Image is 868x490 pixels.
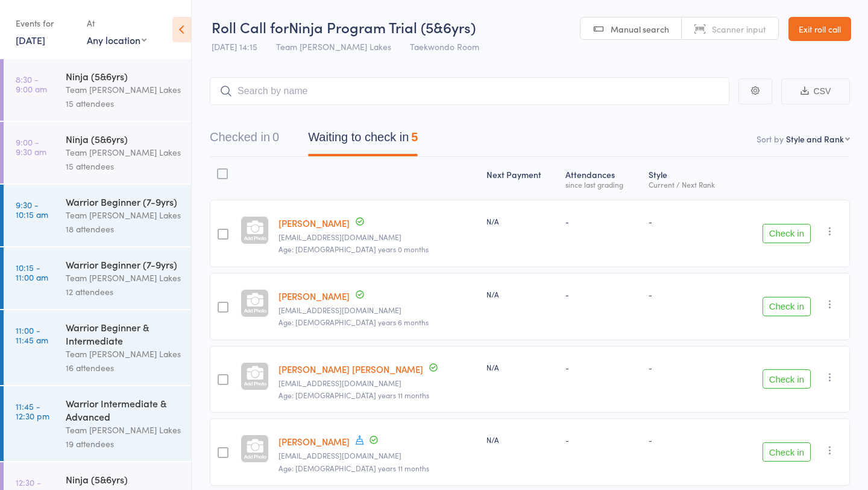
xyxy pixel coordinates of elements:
[482,162,561,194] div: Next Payment
[16,74,47,94] time: 8:30 - 9:00 am
[210,77,729,105] input: Search by name
[763,224,811,243] button: Check in
[272,130,279,144] div: 0
[763,442,811,462] button: Check in
[278,451,477,460] small: tejwinderuk@gmail.com
[561,162,643,194] div: Atten­dances
[66,423,181,437] div: Team [PERSON_NAME] Lakes
[756,133,784,145] label: Sort by
[66,347,181,361] div: Team [PERSON_NAME] Lakes
[4,59,191,121] a: 8:30 -9:00 amNinja (5&6yrs)Team [PERSON_NAME] Lakes15 attendees
[644,162,737,194] div: Style
[66,159,181,173] div: 15 attendees
[278,390,429,400] span: Age: [DEMOGRAPHIC_DATA] years 11 months
[763,297,811,316] button: Check in
[4,386,191,461] a: 11:45 -12:30 pmWarrior Intermediate & AdvancedTeam [PERSON_NAME] Lakes19 attendees
[16,33,45,46] a: [DATE]
[66,195,181,208] div: Warrior Beginner (7-9yrs)
[565,434,638,445] div: -
[66,320,181,347] div: Warrior Beginner & Intermediate
[486,362,556,372] div: N/A
[66,222,181,236] div: 18 attendees
[289,17,476,37] span: Ninja Program Trial (5&6yrs)
[278,290,350,302] a: [PERSON_NAME]
[486,289,556,299] div: N/A
[66,69,181,83] div: Ninja (5&6yrs)
[66,208,181,222] div: Team [PERSON_NAME] Lakes
[66,285,181,299] div: 12 attendees
[66,145,181,159] div: Team [PERSON_NAME] Lakes
[565,289,638,299] div: -
[210,124,279,156] button: Checked in0
[16,13,75,33] div: Events for
[87,33,146,46] div: Any location
[649,362,732,372] div: -
[278,317,429,327] span: Age: [DEMOGRAPHIC_DATA] years 6 months
[66,258,181,271] div: Warrior Beginner (7-9yrs)
[66,472,181,486] div: Ninja (5&6yrs)
[486,216,556,226] div: N/A
[4,310,191,385] a: 11:00 -11:45 amWarrior Beginner & IntermediateTeam [PERSON_NAME] Lakes16 attendees
[87,13,146,33] div: At
[278,379,477,387] small: thongoc3194@icloud.com
[278,244,429,254] span: Age: [DEMOGRAPHIC_DATA] years 0 months
[66,271,181,285] div: Team [PERSON_NAME] Lakes
[276,40,391,52] span: Team [PERSON_NAME] Lakes
[16,325,48,345] time: 11:00 - 11:45 am
[66,97,181,110] div: 15 attendees
[66,83,181,97] div: Team [PERSON_NAME] Lakes
[788,17,851,41] a: Exit roll call
[649,180,732,188] div: Current / Next Rank
[4,185,191,246] a: 9:30 -10:15 amWarrior Beginner (7-9yrs)Team [PERSON_NAME] Lakes18 attendees
[649,289,732,299] div: -
[565,216,638,226] div: -
[278,306,477,314] small: melissatruda@gmail.com
[786,133,844,145] div: Style and Rank
[16,200,48,219] time: 9:30 - 10:15 am
[410,40,479,52] span: Taekwondo Room
[763,369,811,389] button: Check in
[611,23,669,35] span: Manual search
[278,217,350,229] a: [PERSON_NAME]
[712,23,766,35] span: Scanner input
[66,396,181,423] div: Warrior Intermediate & Advanced
[212,40,257,52] span: [DATE] 14:15
[16,401,49,421] time: 11:45 - 12:30 pm
[16,262,48,282] time: 10:15 - 11:00 am
[66,132,181,145] div: Ninja (5&6yrs)
[781,78,850,104] button: CSV
[649,434,732,445] div: -
[4,247,191,309] a: 10:15 -11:00 amWarrior Beginner (7-9yrs)Team [PERSON_NAME] Lakes12 attendees
[4,122,191,183] a: 9:00 -9:30 amNinja (5&6yrs)Team [PERSON_NAME] Lakes15 attendees
[411,130,418,144] div: 5
[66,437,181,451] div: 19 attendees
[565,362,638,372] div: -
[278,463,429,473] span: Age: [DEMOGRAPHIC_DATA] years 11 months
[486,434,556,445] div: N/A
[66,361,181,375] div: 16 attendees
[278,233,477,241] small: Tanaz.byramji@gmail.com
[565,180,638,188] div: since last grading
[649,216,732,226] div: -
[278,363,423,375] a: [PERSON_NAME] [PERSON_NAME]
[308,124,418,156] button: Waiting to check in5
[278,435,350,448] a: [PERSON_NAME]
[16,137,46,156] time: 9:00 - 9:30 am
[212,17,289,37] span: Roll Call for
